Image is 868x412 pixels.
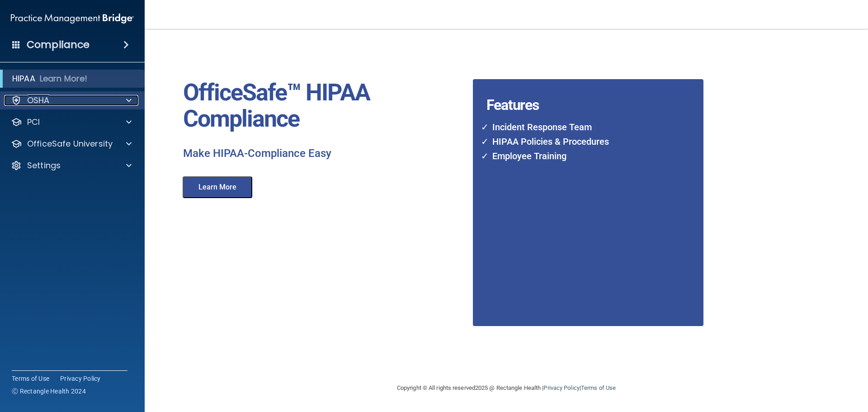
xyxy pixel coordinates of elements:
[11,9,134,28] img: PMB logo
[11,95,132,106] a: OSHA
[543,384,579,391] a: Privacy Policy
[183,176,252,198] button: Learn More
[183,80,466,132] p: OfficeSafe™ HIPAA Compliance
[581,384,616,391] a: Terms of Use
[27,138,113,149] p: OfficeSafe University
[487,149,668,163] li: Employee Training
[11,160,132,171] a: Settings
[487,120,668,134] li: Incident Response Team
[473,79,679,97] h4: Features
[183,147,466,161] p: Make HIPAA-Compliance Easy
[27,38,90,51] h4: Compliance
[341,374,671,403] div: Copyright © All rights reserved 2025 @ Rectangle Health | |
[12,387,86,396] span: Ⓒ Rectangle Health 2024
[27,95,50,106] p: OSHA
[176,184,261,191] a: Learn More
[27,117,40,128] p: PCI
[12,73,35,84] p: HIPAA
[27,160,61,171] p: Settings
[12,374,49,383] a: Terms of Use
[11,138,132,149] a: OfficeSafe University
[487,134,668,149] li: HIPAA Policies & Procedures
[60,374,101,383] a: Privacy Policy
[11,117,132,128] a: PCI
[40,73,88,84] p: Learn More!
